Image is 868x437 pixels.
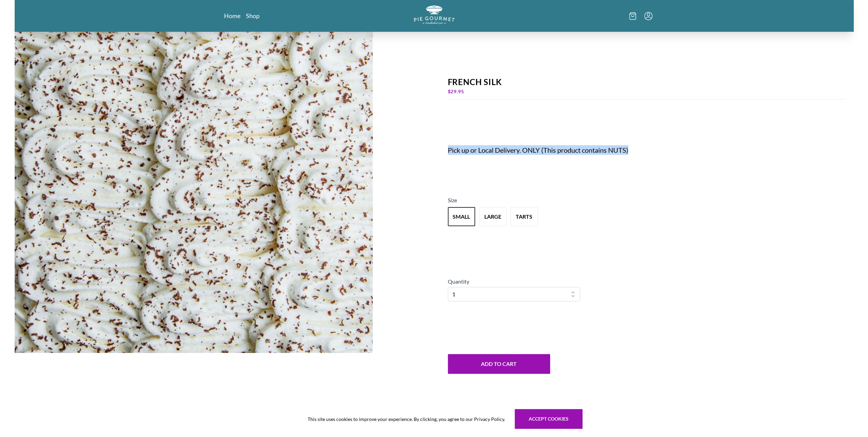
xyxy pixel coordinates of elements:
div: French Silk [448,77,845,87]
div: $ 29.95 [448,87,845,96]
span: Size [448,197,457,203]
a: Logo [414,5,455,26]
span: Quantity [448,278,469,285]
button: Variant Swatch [479,207,506,226]
button: Accept cookies [515,409,583,429]
select: Quantity [448,287,580,301]
a: Home [224,12,240,20]
a: Shop [246,12,260,20]
button: Add to Cart [448,354,550,374]
div: Pick up or Local Delivery. ONLY (This product contains NUTS) [448,145,644,155]
button: Variant Swatch [448,207,475,226]
button: Variant Swatch [511,207,538,226]
img: logo [414,5,455,24]
span: This site uses cookies to improve your experience. By clicking, you agree to our Privacy Policy. [308,415,505,423]
button: Menu [644,12,652,20]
